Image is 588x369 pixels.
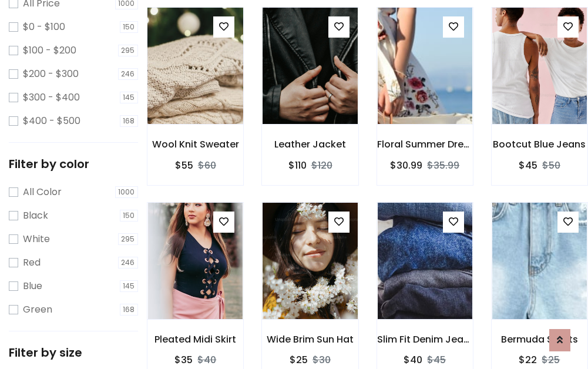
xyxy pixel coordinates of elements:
[290,354,308,365] h6: $25
[23,43,76,58] label: $100 - $200
[313,353,331,367] del: $30
[542,159,560,172] del: $50
[118,233,139,245] span: 295
[377,334,473,345] h6: Slim Fit Denim Jeans
[118,257,139,269] span: 246
[23,279,42,293] label: Blue
[23,232,50,246] label: White
[427,353,446,367] del: $45
[197,353,216,367] del: $40
[519,160,537,171] h6: $45
[23,114,80,128] label: $400 - $500
[120,21,139,33] span: 150
[262,139,358,150] h6: Leather Jacket
[147,334,243,345] h6: Pleated Midi Skirt
[23,303,52,317] label: Green
[120,92,139,103] span: 145
[120,280,139,292] span: 145
[311,159,332,172] del: $120
[492,334,587,345] h6: Bermuda Shorts
[118,68,139,80] span: 246
[9,157,138,171] h5: Filter by color
[118,45,139,56] span: 295
[115,186,139,198] span: 1000
[174,354,193,365] h6: $35
[23,209,48,223] label: Black
[262,334,358,345] h6: Wide Brim Sun Hat
[377,139,473,150] h6: Floral Summer Dress
[492,139,587,150] h6: Bootcut Blue Jeans
[198,159,216,172] del: $60
[23,90,80,105] label: $300 - $400
[120,115,139,127] span: 168
[288,160,307,171] h6: $110
[120,304,139,316] span: 168
[23,20,65,34] label: $0 - $100
[404,354,422,365] h6: $40
[23,185,62,199] label: All Color
[23,256,41,270] label: Red
[175,160,193,171] h6: $55
[120,210,139,222] span: 150
[542,353,560,367] del: $25
[9,345,138,360] h5: Filter by size
[147,139,243,150] h6: Wool Knit Sweater
[23,67,79,81] label: $200 - $300
[390,160,422,171] h6: $30.99
[519,354,537,365] h6: $22
[427,159,459,172] del: $35.99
